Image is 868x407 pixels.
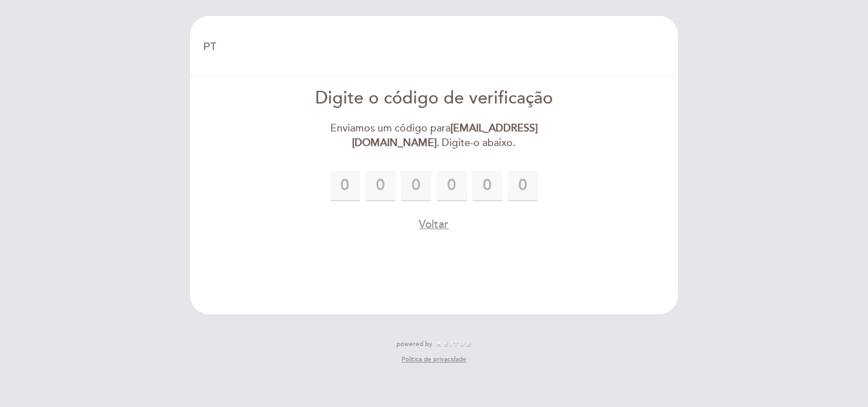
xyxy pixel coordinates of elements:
button: Voltar [419,217,449,232]
input: 0 [508,171,538,201]
strong: [EMAIL_ADDRESS][DOMAIN_NAME] [352,122,538,149]
input: 0 [401,171,431,201]
input: 0 [330,171,360,201]
input: 0 [437,171,467,201]
div: Digite o código de verificação [288,86,580,111]
input: 0 [365,171,396,201]
input: 0 [472,171,503,201]
img: MEITRE [435,341,471,347]
span: powered by [397,340,432,349]
a: Política de privacidade [402,355,466,364]
a: powered by [397,340,471,349]
div: Enviamos um código para . Digite-o abaixo. [288,121,580,150]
